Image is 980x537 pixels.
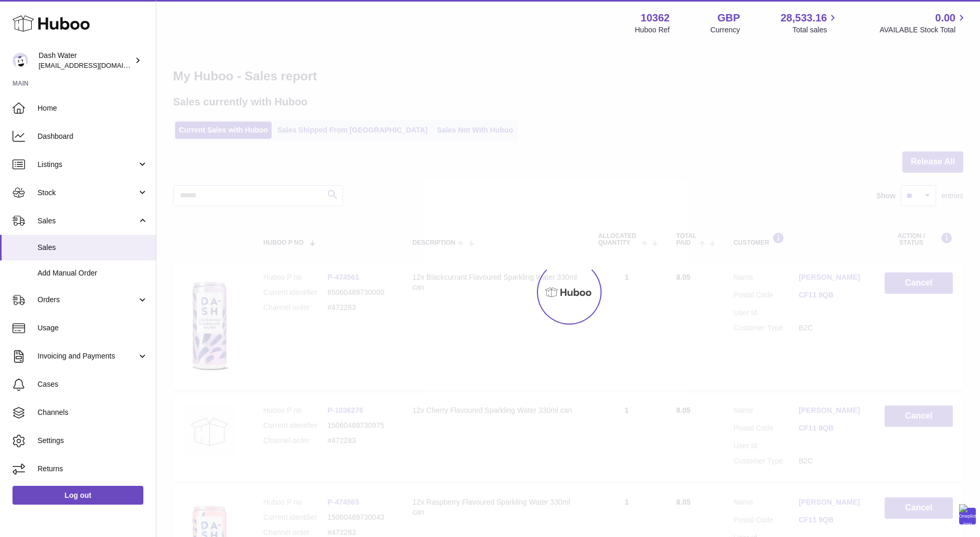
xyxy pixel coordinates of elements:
[38,379,148,389] span: Cases
[879,11,967,35] a: 0.00 AVAILABLE Stock Total
[38,243,148,253] span: Sales
[39,51,132,70] div: Dash Water
[792,25,839,35] span: Total sales
[38,160,137,170] span: Listings
[38,216,137,226] span: Sales
[717,11,740,25] strong: GBP
[641,11,670,25] strong: 10362
[710,25,740,35] div: Currency
[635,25,670,35] div: Huboo Ref
[38,103,148,113] span: Home
[38,188,137,198] span: Stock
[935,11,955,25] span: 0.00
[780,11,827,25] span: 28,533.16
[13,53,28,68] img: bea@dash-water.com
[38,464,148,474] span: Returns
[13,486,143,505] a: Log out
[38,408,148,417] span: Channels
[38,295,137,305] span: Orders
[780,11,839,35] a: 28,533.16 Total sales
[38,268,148,278] span: Add Manual Order
[879,25,967,35] span: AVAILABLE Stock Total
[39,61,153,69] span: [EMAIL_ADDRESS][DOMAIN_NAME]
[38,132,148,141] span: Dashboard
[38,351,137,361] span: Invoicing and Payments
[38,436,148,446] span: Settings
[38,323,148,333] span: Usage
